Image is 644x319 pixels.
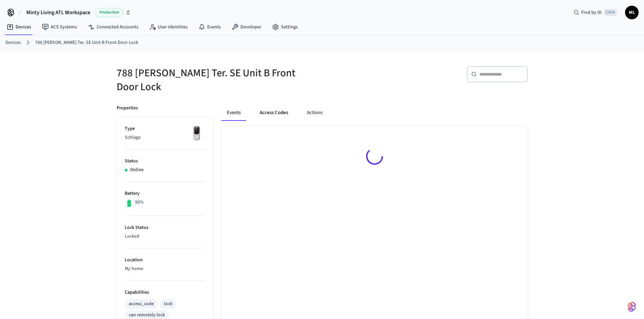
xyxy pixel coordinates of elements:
[125,224,205,231] p: Lock Status
[117,105,138,112] p: Properties
[628,301,636,312] img: SeamLogoGradient.69752ec5.svg
[129,312,165,319] div: can remotely lock
[125,190,205,197] p: Battery
[164,300,172,308] div: lock
[130,166,144,174] p: Online
[125,134,205,141] p: Schlage
[226,21,267,33] a: Developer
[1,21,37,33] a: Devices
[625,6,639,19] button: ML
[568,6,622,19] div: Find by IDCtrl K
[125,233,205,240] p: Locked
[302,105,328,121] button: Actions
[221,105,246,121] button: Events
[129,300,154,308] div: access_code
[626,6,638,19] span: ML
[135,199,144,206] p: 90%
[125,125,205,132] p: Type
[604,9,617,16] span: Ctrl K
[26,8,90,17] span: Minty Living ATL Workspace
[144,21,193,33] a: User Identities
[96,8,123,17] span: Production
[125,158,205,165] p: Status
[581,9,602,16] span: Find by ID
[117,66,318,94] h5: 788 [PERSON_NAME] Ter. SE Unit B Front Door Lock
[125,289,205,296] p: Capabilities
[188,125,205,142] img: Yale Assure Touchscreen Wifi Smart Lock, Satin Nickel, Front
[125,265,205,272] p: My home
[267,21,303,33] a: Settings
[82,21,144,33] a: Connected Accounts
[5,39,21,46] a: Devices
[221,105,528,121] div: ant example
[35,39,138,46] a: 788 [PERSON_NAME] Ter. SE Unit B Front Door Lock
[37,21,82,33] a: ACS Systems
[193,21,226,33] a: Events
[125,257,205,264] p: Location
[254,105,293,121] button: Access Codes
